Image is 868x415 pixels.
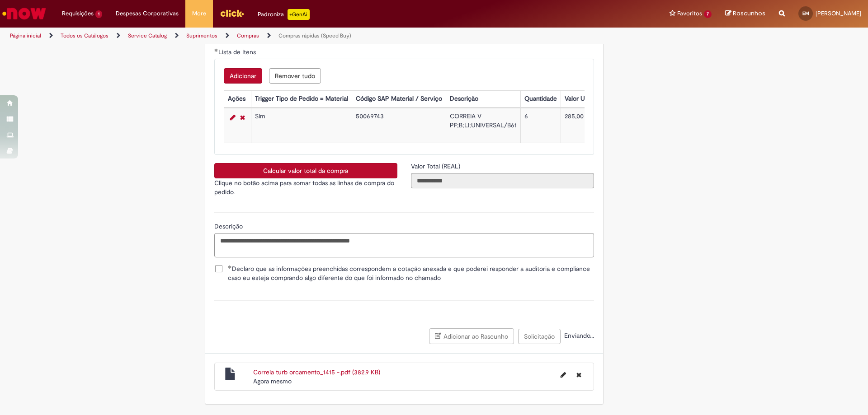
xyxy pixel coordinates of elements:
[253,377,292,385] time: 29/08/2025 10:55:43
[411,173,594,188] input: Valor Total (REAL)
[258,9,310,20] div: Padroniza
[186,32,217,39] a: Suprimentos
[237,32,259,39] a: Compras
[733,9,765,18] span: Rascunhos
[446,108,520,143] td: CORREIA V PF;B;LI;UNIVERSAL/B61
[251,91,352,107] th: Trigger Tipo de Pedido = Material
[571,368,587,382] button: Excluir Correia turb orcamento_1415 -.pdf
[214,163,397,178] button: Calcular valor total da compra
[802,10,809,16] span: EM
[555,368,571,382] button: Editar nome de arquivo Correia turb orcamento_1415 -.pdf
[251,108,352,143] td: Sim
[411,162,462,171] label: Somente leitura - Valor Total (REAL)
[95,10,102,18] span: 1
[352,91,446,107] th: Código SAP Material / Serviço
[446,91,520,107] th: Descrição
[214,48,218,52] span: Obrigatório Preenchido
[561,108,606,143] td: 285,00
[816,9,861,17] span: [PERSON_NAME]
[7,28,572,44] ul: Trilhas de página
[253,377,292,385] span: Agora mesmo
[62,9,94,18] span: Requisições
[220,6,244,20] img: click_logo_yellow_360x200.png
[214,178,397,196] p: Clique no botão acima para somar todas as linhas de compra do pedido.
[228,264,594,282] span: Declaro que as informações preenchidas correspondem a cotação anexada e que poderei responder a a...
[128,32,167,39] a: Service Catalog
[520,108,561,143] td: 6
[704,10,712,18] span: 7
[214,233,594,257] textarea: Descrição
[561,91,606,107] th: Valor Unitário
[288,9,310,20] p: +GenAi
[10,32,41,39] a: Página inicial
[228,265,232,269] span: Obrigatório Preenchido
[278,32,351,39] a: Compras rápidas (Speed Buy)
[116,9,179,18] span: Despesas Corporativas
[253,368,380,376] a: Correia turb orcamento_1415 -.pdf (382.9 KB)
[224,68,262,84] button: Add a row for Lista de Itens
[228,112,238,123] a: Editar Linha 1
[352,108,446,143] td: 50069743
[192,9,206,18] span: More
[725,9,765,18] a: Rascunhos
[562,331,594,340] span: Enviando...
[218,48,258,56] span: Lista de Itens
[677,9,702,18] span: Favoritos
[520,91,561,107] th: Quantidade
[214,222,245,230] span: Descrição
[1,5,47,23] img: ServiceNow
[61,32,108,39] a: Todos os Catálogos
[224,91,251,107] th: Ações
[411,162,462,170] span: Somente leitura - Valor Total (REAL)
[238,112,247,123] a: Remover linha 1
[269,68,321,84] button: Remove all rows for Lista de Itens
